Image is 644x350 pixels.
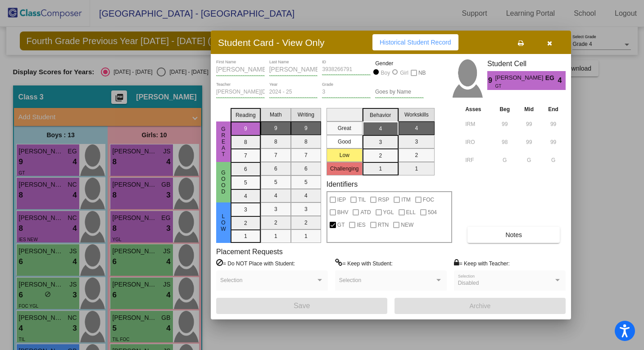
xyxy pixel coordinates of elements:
[463,104,492,114] th: Asses
[470,302,491,310] span: Archive
[487,59,566,68] h3: Student Cell
[406,207,416,218] span: ELL
[337,194,346,205] span: IEP
[454,259,510,268] label: = Keep with Teacher:
[372,34,458,50] button: Historical Student Record
[465,135,490,149] input: assessment
[383,207,394,218] span: YGL
[360,207,371,218] span: ATD
[337,220,345,230] span: GT
[495,73,545,83] span: [PERSON_NAME]
[399,69,408,77] div: Girl
[218,37,325,48] h3: Student Card - View Only
[378,194,389,205] span: RSP
[487,75,495,86] span: 9
[545,73,558,83] span: EG
[395,298,566,314] button: Archive
[219,213,227,232] span: Low
[357,220,365,230] span: IES
[219,170,227,195] span: Good
[418,67,426,78] span: NB
[269,89,318,95] input: year
[216,259,295,268] label: = Do NOT Place with Student:
[216,247,283,256] label: Placement Requests
[358,194,366,205] span: TIL
[381,69,390,77] div: Boy
[423,194,434,205] span: FOC
[401,194,411,205] span: ITM
[337,207,349,218] span: BHV
[465,153,490,167] input: assessment
[294,302,310,310] span: Save
[327,180,358,188] label: Identifiers
[465,117,490,131] input: assessment
[401,220,413,230] span: NEW
[541,104,566,114] th: End
[335,259,393,268] label: = Keep with Student:
[322,67,371,73] input: Enter ID
[216,89,265,95] input: teacher
[467,227,560,243] button: Notes
[375,89,424,95] input: goes by name
[558,75,566,86] span: 4
[378,220,389,230] span: RTN
[517,104,541,114] th: Mid
[375,59,424,67] mat-label: Gender
[505,231,522,238] span: Notes
[380,39,451,46] span: Historical Student Record
[428,207,437,218] span: 504
[219,126,227,157] span: Great
[216,298,387,314] button: Save
[492,104,517,114] th: Beg
[458,280,479,286] span: Disabled
[322,89,371,95] input: grade
[495,83,539,90] span: GT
